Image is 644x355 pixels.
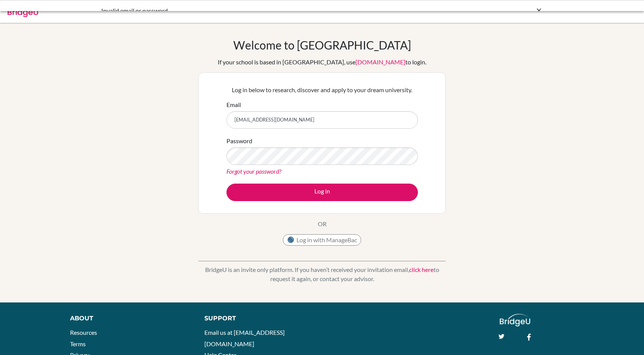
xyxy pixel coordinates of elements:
a: click here [409,266,434,273]
a: [DOMAIN_NAME] [355,58,405,66]
button: Log in [226,184,418,201]
div: If your school is based in [GEOGRAPHIC_DATA], use to login. [218,58,426,67]
label: Email [226,100,241,109]
p: Log in below to research, discover and apply to your dream university. [226,85,418,94]
a: Terms [70,340,86,347]
div: Invalid email or password. [101,6,429,15]
div: About [70,314,188,323]
p: BridgeU is an invite only platform. If you haven’t received your invitation email, to request it ... [198,265,446,283]
a: Email us at [EMAIL_ADDRESS][DOMAIN_NAME] [204,329,285,347]
div: Support [204,314,314,323]
a: Forgot your password? [226,168,281,175]
button: Log in with ManageBac [283,234,361,246]
label: Password [226,136,252,146]
img: Bridge-U [8,5,38,17]
a: Resources [70,329,97,336]
img: logo_white@2x-f4f0deed5e89b7ecb1c2cc34c3e3d731f90f0f143d5ea2071677605dd97b5244.png [500,314,531,326]
h1: Welcome to [GEOGRAPHIC_DATA] [233,38,411,52]
p: OR [318,219,327,229]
